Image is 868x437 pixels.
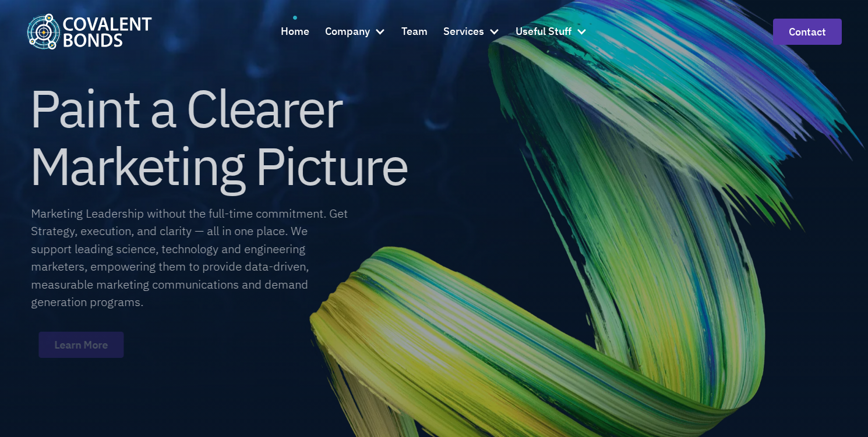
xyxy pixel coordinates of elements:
a: home [26,13,152,49]
div: Marketing Leadership without the full-time commitment. Get Strategy, execution, and clarity — all... [31,205,350,311]
div: Services [443,16,500,47]
a: Team [401,16,428,47]
a: Home [281,16,309,47]
a: Learn More [38,332,124,358]
div: Useful Stuff [516,23,571,40]
div: Home [281,23,309,40]
div: Company [325,16,386,47]
div: Company [325,23,370,40]
img: Covalent Bonds White / Teal Logo [26,13,152,49]
h1: Paint a Clearer Marketing Picture [29,79,408,194]
div: Team [401,23,428,40]
div: Services [443,23,484,40]
a: contact [773,19,842,45]
div: Useful Stuff [516,16,587,47]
